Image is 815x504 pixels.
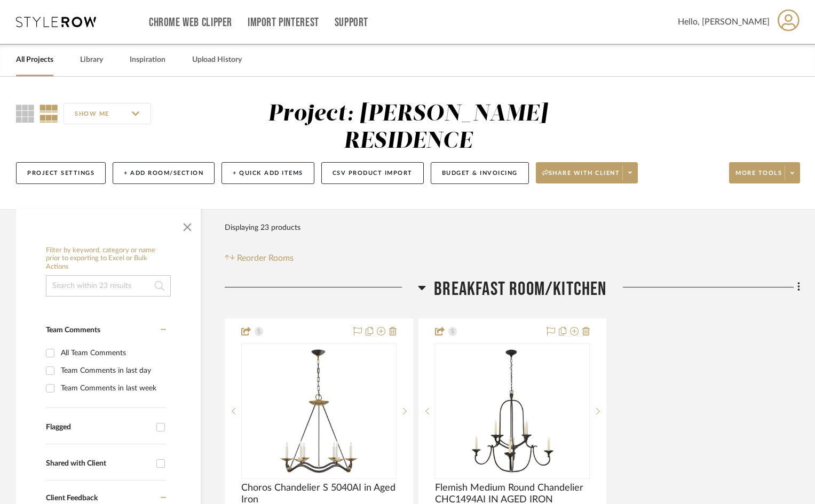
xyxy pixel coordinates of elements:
[46,494,98,502] span: Client Feedback
[248,18,319,27] a: Import Pinterest
[46,423,151,432] div: Flagged
[678,15,770,28] span: Hello, [PERSON_NAME]
[242,344,396,478] div: 0
[729,162,800,183] button: More tools
[434,278,606,301] span: BREAKFAST ROOM/KITCHEN
[237,252,294,265] span: Reorder Rooms
[192,53,242,67] a: Upload History
[46,326,100,334] span: Team Comments
[225,252,294,265] button: Reorder Rooms
[61,345,163,362] div: All Team Comments
[431,162,529,184] button: Budget & Invoicing
[46,275,171,297] input: Search within 23 results
[542,169,620,185] span: Share with client
[252,345,385,478] img: Choros Chandelier S 5040AI in Aged Iron
[536,162,638,183] button: Share with client
[46,459,151,468] div: Shared with Client
[61,362,163,379] div: Team Comments in last day
[80,53,103,67] a: Library
[113,162,215,184] button: + Add Room/Section
[149,18,232,27] a: Chrome Web Clipper
[130,53,165,67] a: Inspiration
[321,162,424,184] button: CSV Product Import
[335,18,368,27] a: Support
[735,169,782,185] span: More tools
[446,345,579,478] img: Flemish Medium Round Chandelier CHC1494AI IN AGED IRON
[46,246,171,271] h6: Filter by keyword, category or name prior to exporting to Excel or Bulk Actions
[221,162,314,184] button: + Quick Add Items
[16,53,53,67] a: All Projects
[225,217,300,238] div: Displaying 23 products
[177,214,198,236] button: Close
[268,103,548,153] div: Project: [PERSON_NAME] RESIDENCE
[16,162,106,184] button: Project Settings
[436,344,590,478] div: 0
[61,380,163,397] div: Team Comments in last week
